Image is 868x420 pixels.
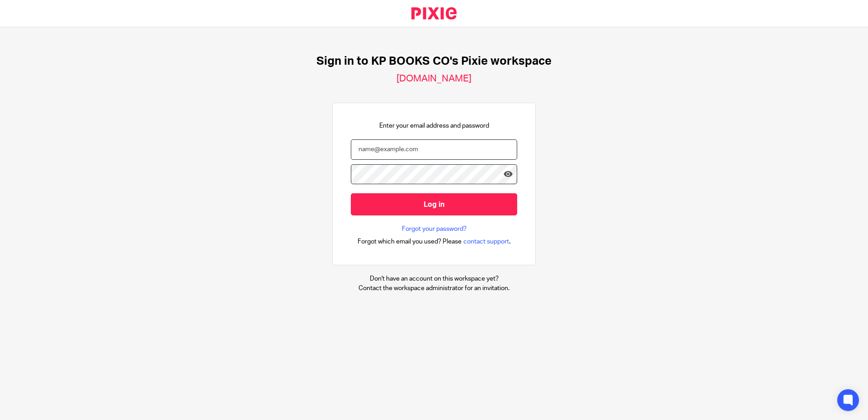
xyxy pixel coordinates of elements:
[316,54,552,68] h1: Sign in to KP BOOKS CO's Pixie workspace
[358,236,511,247] div: .
[463,237,509,246] span: contact support
[358,237,462,246] span: Forgot which email you used? Please
[396,73,472,85] h2: [DOMAIN_NAME]
[402,224,467,234] a: Forgot your password?
[359,274,509,283] p: Don't have an account on this workspace yet?
[351,139,517,160] input: name@example.com
[359,284,509,293] p: Contact the workspace administrator for an invitation.
[351,193,517,215] input: Log in
[379,121,489,130] p: Enter your email address and password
